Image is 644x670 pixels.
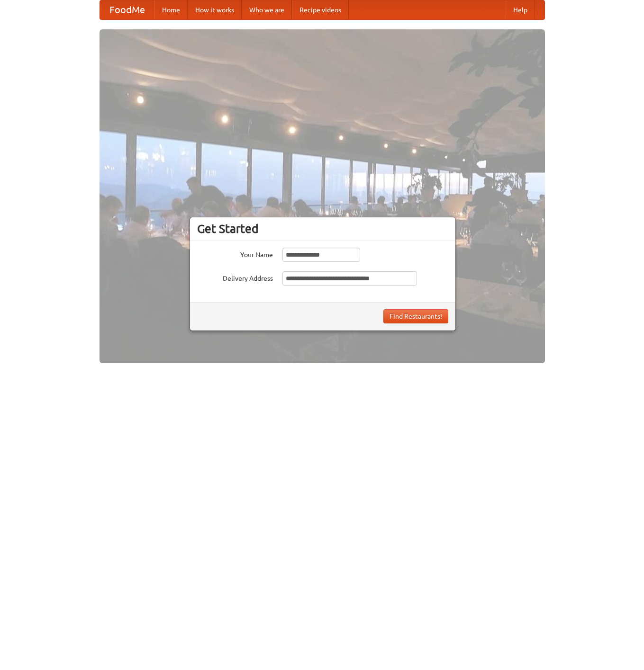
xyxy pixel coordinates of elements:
h3: Get Started [197,222,448,236]
button: Find Restaurants! [383,309,448,323]
a: Recipe videos [292,0,349,19]
a: Home [154,0,188,19]
a: FoodMe [100,0,154,19]
a: Who we are [242,0,292,19]
label: Delivery Address [197,271,273,283]
label: Your Name [197,248,273,259]
a: Help [506,0,535,19]
a: How it works [188,0,242,19]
